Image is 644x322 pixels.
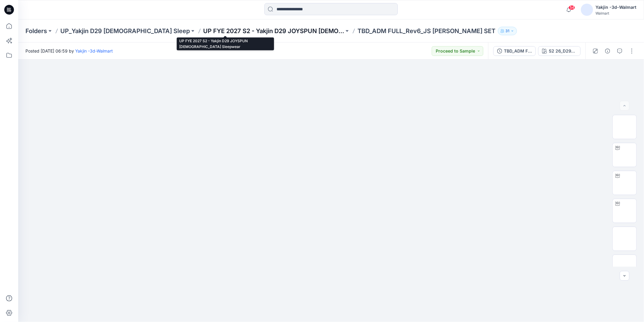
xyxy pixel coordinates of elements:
a: Yakjin -3d-Walmart [75,48,113,53]
img: avatar [581,4,593,16]
div: Yakjin -3d-Walmart [595,4,636,11]
div: TBD_ADM FULL_Rev6_JS [PERSON_NAME] SET [504,48,532,54]
div: Walmart [595,11,636,15]
span: 54 [569,5,575,10]
a: Folders [25,27,47,35]
button: S2 26_D29_JS_VEGETABLES v2 rptcc_CW19_PEACH FUZZ_WM [538,46,581,56]
a: UP FYE 2027 S2 - Yakjin D29 JOYSPUN [DEMOGRAPHIC_DATA] Sleepwear [203,27,344,35]
button: 31 [498,27,517,35]
button: TBD_ADM FULL_Rev6_JS [PERSON_NAME] SET [493,46,536,56]
div: S2 26_D29_JS_VEGETABLES v2 rptcc_CW19_PEACH FUZZ_WM [549,48,577,54]
a: UP_Yakjin D29 [DEMOGRAPHIC_DATA] Sleep [60,27,190,35]
p: TBD_ADM FULL_Rev6_JS [PERSON_NAME] SET [357,27,495,35]
button: Details [603,46,612,56]
p: 31 [505,28,509,34]
span: Posted [DATE] 06:59 by [25,48,113,54]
